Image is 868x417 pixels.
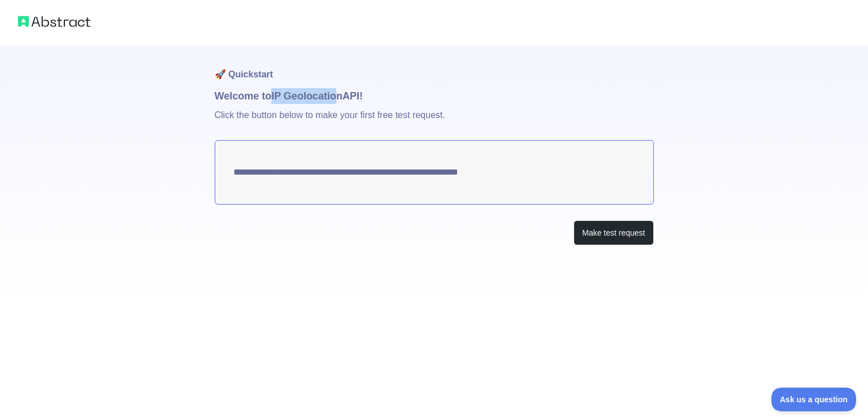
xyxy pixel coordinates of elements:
[215,104,654,140] p: Click the button below to make your first free test request.
[18,14,90,29] img: Abstract logo
[215,88,654,104] h1: Welcome to IP Geolocation API!
[215,45,654,88] h1: 🚀 Quickstart
[771,388,857,411] iframe: Toggle Customer Support
[574,220,653,246] button: Make test request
